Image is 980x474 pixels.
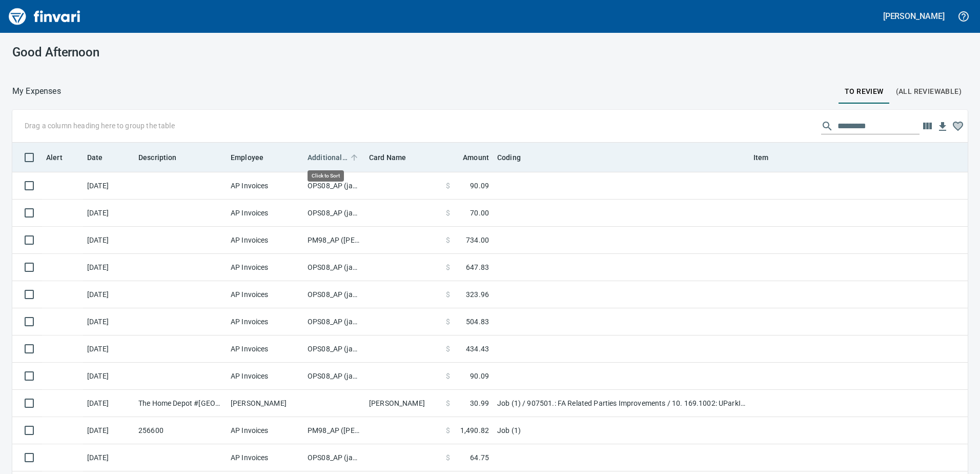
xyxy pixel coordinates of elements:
span: $ [446,371,450,381]
span: Card Name [369,151,406,164]
td: [DATE] [83,172,134,200]
td: [DATE] [83,390,134,417]
td: OPS08_AP (janettep, samr) [303,281,365,308]
td: OPS08_AP (janettep, samr) [303,200,365,227]
td: OPS08_AP (janettep, samr) [303,172,365,200]
p: My Expenses [12,85,61,97]
td: [PERSON_NAME] [365,390,442,417]
span: $ [446,262,450,272]
td: Job (1) / 907501.: FA Related Parties Improvements / 10. 169.1002: UParkIt Vancouver Misc. Projec... [493,390,749,417]
span: Alert [46,151,76,164]
td: [DATE] [83,308,134,335]
span: $ [446,181,450,191]
td: OPS08_AP (janettep, samr) [303,254,365,281]
span: Item [753,151,769,164]
td: [DATE] [83,444,134,471]
td: OPS08_AP (janettep, samr) [303,335,365,363]
td: AP Invoices [227,281,303,308]
span: Coding [497,151,521,164]
td: PM98_AP ([PERSON_NAME], [PERSON_NAME]) [303,417,365,444]
span: Coding [497,151,534,164]
span: $ [446,208,450,218]
span: 64.75 [470,452,489,463]
span: $ [446,398,450,408]
span: Date [87,151,103,164]
td: Job (1) [493,417,749,444]
span: Employee [231,151,277,164]
span: Employee [231,151,263,164]
td: [DATE] [83,281,134,308]
td: PM98_AP ([PERSON_NAME], [PERSON_NAME]) [303,227,365,254]
button: Column choices favorited. Click to reset to default [950,118,966,134]
td: [DATE] [83,254,134,281]
span: Card Name [369,151,419,164]
span: $ [446,452,450,463]
span: Item [753,151,782,164]
td: AP Invoices [227,363,303,390]
h5: [PERSON_NAME] [883,11,945,22]
span: 647.83 [466,262,489,272]
td: AP Invoices [227,417,303,444]
span: $ [446,235,450,245]
button: Download Table [935,119,950,134]
img: Finvari [6,4,83,29]
span: Additional Reviewer [308,151,348,164]
button: Choose columns to display [920,118,935,134]
span: 734.00 [466,235,489,245]
span: $ [446,344,450,354]
td: [DATE] [83,227,134,254]
span: 504.83 [466,317,489,327]
td: AP Invoices [227,172,303,200]
span: Description [138,151,177,164]
span: $ [446,317,450,327]
td: [DATE] [83,335,134,363]
span: Alert [46,151,63,164]
td: AP Invoices [227,444,303,471]
td: [PERSON_NAME] [227,390,303,417]
span: To Review [845,85,884,98]
td: [DATE] [83,200,134,227]
p: Drag a column heading here to group the table [25,121,175,131]
span: 1,490.82 [460,425,489,436]
span: 90.09 [470,371,489,381]
td: AP Invoices [227,227,303,254]
td: AP Invoices [227,254,303,281]
td: AP Invoices [227,335,303,363]
span: (All Reviewable) [896,85,962,98]
td: The Home Depot #[GEOGRAPHIC_DATA] [134,390,227,417]
span: 90.09 [470,181,489,191]
span: 30.99 [470,398,489,408]
button: [PERSON_NAME] [881,8,947,24]
td: [DATE] [83,417,134,444]
td: 256600 [134,417,227,444]
span: $ [446,425,450,436]
span: Amount [450,151,489,164]
td: OPS08_AP (janettep, samr) [303,444,365,471]
span: $ [446,289,450,300]
span: Amount [463,151,489,164]
td: OPS08_AP (janettep, samr) [303,363,365,390]
span: 434.43 [466,344,489,354]
h3: Good Afternoon [12,45,314,60]
td: [DATE] [83,363,134,390]
span: 70.00 [470,208,489,218]
td: OPS08_AP (janettep, samr) [303,308,365,335]
td: AP Invoices [227,200,303,227]
span: Date [87,151,116,164]
span: 323.96 [466,289,489,300]
span: Additional Reviewer [308,151,361,164]
nav: breadcrumb [12,85,61,97]
span: Description [138,151,190,164]
td: AP Invoices [227,308,303,335]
